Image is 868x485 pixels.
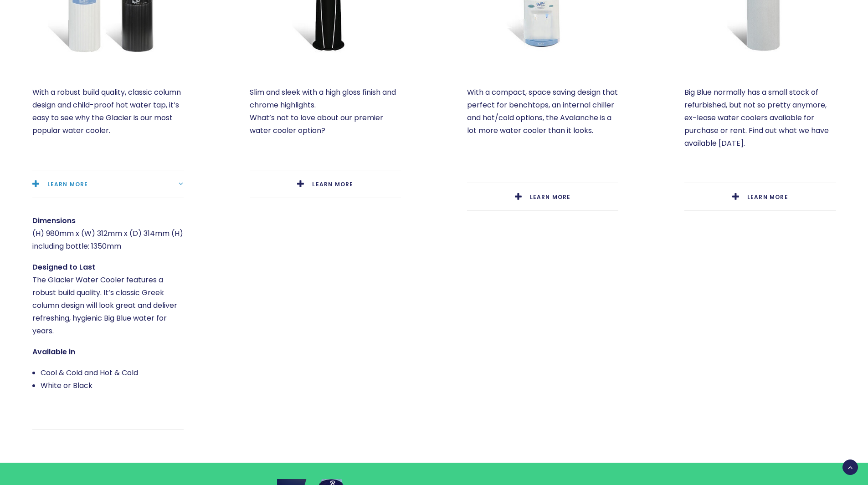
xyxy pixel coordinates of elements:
p: The Glacier Water Cooler features a robust build quality. It’s classic Greek column design will l... [32,261,184,337]
strong: Dimensions [32,215,76,226]
a: LEARN MORE [32,170,184,198]
a: LEARN MORE [684,183,836,211]
span: LEARN MORE [312,180,353,188]
strong: Designed to Last [32,262,95,272]
p: Big Blue normally has a small stock of refurbished, but not so pretty anymore, ex-lease water coo... [684,86,836,150]
iframe: Chatbot [808,425,855,472]
li: Cool & Cold and Hot & Cold [41,367,184,379]
a: LEARN MORE [250,170,401,198]
li: White or Black [41,379,184,392]
a: LEARN MORE [467,183,618,211]
p: (H) 980mm x (W) 312mm x (D) 314mm (H) including bottle: 1350mm [32,214,184,253]
span: LEARN MORE [47,180,88,188]
p: With a robust build quality, classic column design and child-proof hot water tap, it’s easy to se... [32,86,184,137]
span: LEARN MORE [747,193,788,201]
p: Slim and sleek with a high gloss finish and chrome highlights. What’s not to love about our premi... [250,86,401,137]
strong: Available in [32,347,75,357]
span: LEARN MORE [530,193,571,201]
p: With a compact, space saving design that perfect for benchtops, an internal chiller and hot/cold ... [467,86,618,137]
